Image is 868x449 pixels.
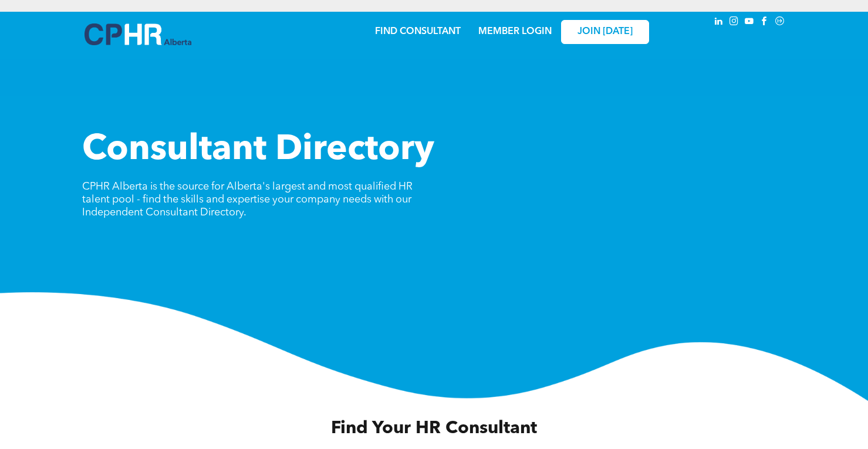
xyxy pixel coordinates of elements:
span: CPHR Alberta is the source for Alberta's largest and most qualified HR talent pool - find the ski... [82,181,413,218]
a: instagram [728,15,741,31]
img: A blue and white logo for cp alberta [85,23,191,45]
span: Find Your HR Consultant [331,420,537,437]
a: FIND CONSULTANT [375,27,461,36]
a: facebook [758,15,771,31]
a: MEMBER LOGIN [478,27,552,36]
a: youtube [743,15,756,31]
span: Consultant Directory [82,133,434,168]
a: Social network [774,15,786,31]
a: linkedin [712,15,725,31]
span: JOIN [DATE] [577,26,633,38]
a: JOIN [DATE] [561,20,649,44]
